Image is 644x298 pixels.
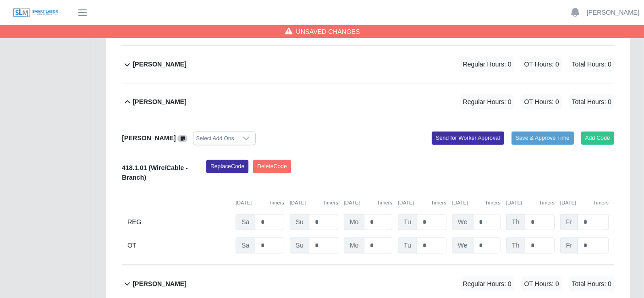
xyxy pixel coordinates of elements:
button: Timers [323,199,338,207]
span: We [452,214,473,230]
span: Total Hours: 0 [569,57,614,72]
b: [PERSON_NAME] [132,279,186,289]
button: ReplaceCode [206,160,248,173]
button: [PERSON_NAME] Regular Hours: 0 OT Hours: 0 Total Hours: 0 [122,83,614,121]
div: OT [127,237,230,254]
span: Tu [398,214,417,230]
span: Th [506,214,525,230]
div: [DATE] [290,199,338,207]
div: [DATE] [344,199,392,207]
span: OT Hours: 0 [522,276,562,292]
b: [PERSON_NAME] [132,60,186,69]
span: Total Hours: 0 [569,276,614,292]
div: Select Add Ons [193,132,237,145]
b: [PERSON_NAME] [132,97,186,107]
span: Th [506,237,525,254]
button: Save & Approve Time [512,132,574,144]
div: [DATE] [452,199,501,207]
a: [PERSON_NAME] [587,8,639,17]
button: Timers [593,199,609,207]
span: Fr [560,237,578,254]
span: Tu [398,237,417,254]
span: Regular Hours: 0 [460,57,514,72]
button: Timers [269,199,284,207]
div: [DATE] [506,199,555,207]
span: OT Hours: 0 [522,57,562,72]
button: [PERSON_NAME] Regular Hours: 0 OT Hours: 0 Total Hours: 0 [122,46,614,83]
b: 418.1.01 (Wire/Cable - Branch) [122,164,188,181]
span: Unsaved Changes [296,27,360,36]
button: Send for Worker Approval [432,132,504,144]
button: Timers [377,199,392,207]
span: Su [290,214,309,230]
span: Mo [344,237,364,254]
button: Timers [485,199,501,207]
a: View/Edit Notes [177,134,187,142]
div: [DATE] [236,199,284,207]
b: [PERSON_NAME] [122,134,176,142]
button: Add Code [581,132,615,144]
span: Total Hours: 0 [569,94,614,110]
button: Timers [539,199,555,207]
button: Timers [431,199,446,207]
img: SLM Logo [13,8,59,18]
span: Mo [344,214,364,230]
span: Fr [560,214,578,230]
span: Regular Hours: 0 [460,94,514,110]
div: [DATE] [398,199,446,207]
span: OT Hours: 0 [522,94,562,110]
span: Su [290,237,309,254]
span: Sa [236,237,255,254]
span: We [452,237,473,254]
button: DeleteCode [253,160,291,173]
span: Regular Hours: 0 [460,276,514,292]
span: Sa [236,214,255,230]
div: [DATE] [560,199,609,207]
div: REG [127,214,230,230]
